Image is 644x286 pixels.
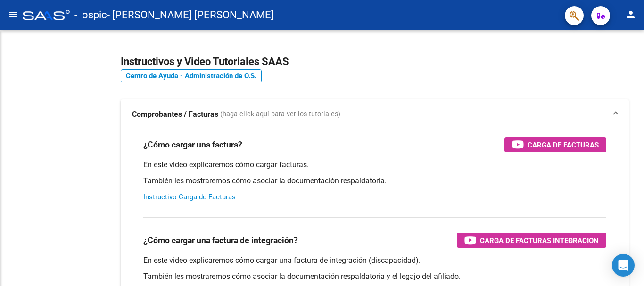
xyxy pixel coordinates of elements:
mat-expansion-panel-header: Comprobantes / Facturas (haga click aquí para ver los tutoriales) [121,99,629,130]
mat-icon: person [625,9,636,20]
span: Carga de Facturas Integración [480,235,599,246]
span: - ospic [74,5,107,25]
p: También les mostraremos cómo asociar la documentación respaldatoria y el legajo del afiliado. [143,271,606,282]
mat-icon: menu [8,9,19,20]
a: Instructivo Carga de Facturas [143,193,236,201]
a: Centro de Ayuda - Administración de O.S. [121,69,262,82]
button: Carga de Facturas Integración [457,233,606,248]
strong: Comprobantes / Facturas [132,109,218,120]
span: - [PERSON_NAME] [PERSON_NAME] [107,5,274,25]
h2: Instructivos y Video Tutoriales SAAS [121,53,629,71]
button: Carga de Facturas [504,137,606,152]
span: Carga de Facturas [528,139,599,151]
h3: ¿Cómo cargar una factura? [143,138,242,151]
div: Open Intercom Messenger [612,254,635,277]
p: En este video explicaremos cómo cargar una factura de integración (discapacidad). [143,255,606,266]
p: En este video explicaremos cómo cargar facturas. [143,160,606,170]
p: También les mostraremos cómo asociar la documentación respaldatoria. [143,176,606,186]
span: (haga click aquí para ver los tutoriales) [220,109,340,120]
h3: ¿Cómo cargar una factura de integración? [143,234,298,247]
